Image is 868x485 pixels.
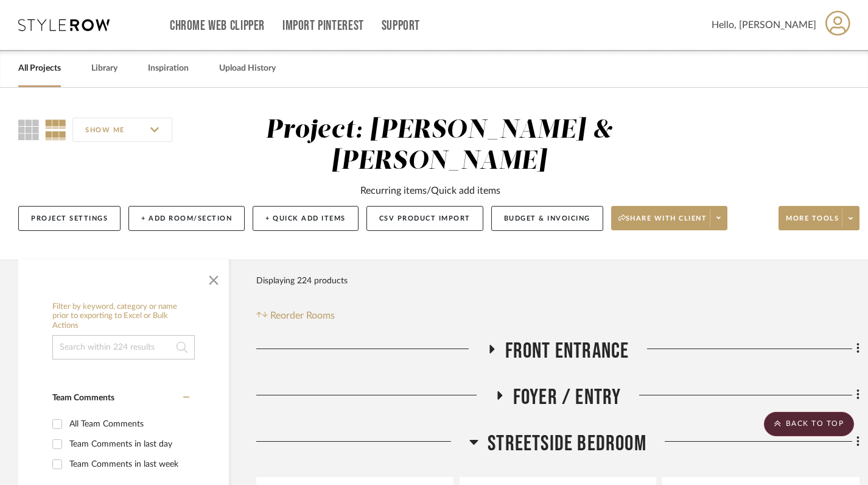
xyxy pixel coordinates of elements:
[170,21,265,31] a: Chrome Web Clipper
[382,21,420,31] a: Support
[256,269,348,293] div: Displaying 224 products
[786,214,839,232] span: More tools
[360,183,500,198] div: Recurring items/Quick add items
[52,394,114,402] span: Team Comments
[265,118,613,174] div: Project: [PERSON_NAME] & [PERSON_NAME]
[513,384,621,411] span: Foyer / Entry
[366,206,483,231] button: CSV Product Import
[270,308,335,323] span: Reorder Rooms
[52,335,195,359] input: Search within 224 results
[148,60,189,77] a: Inspiration
[52,302,195,331] h6: Filter by keyword, category or name prior to exporting to Excel or Bulk Actions
[128,206,245,231] button: + Add Room/Section
[505,338,629,364] span: Front Entrance
[18,60,61,77] a: All Projects
[618,214,707,232] span: Share with client
[282,21,364,31] a: Import Pinterest
[764,412,854,436] scroll-to-top-button: BACK TO TOP
[491,206,603,231] button: Budget & Invoicing
[69,414,186,434] div: All Team Comments
[779,206,859,230] button: More tools
[256,308,335,323] button: Reorder Rooms
[69,434,186,454] div: Team Comments in last day
[201,266,226,290] button: Close
[253,206,359,231] button: + Quick Add Items
[219,60,276,77] a: Upload History
[712,18,816,32] span: Hello, [PERSON_NAME]
[91,60,117,77] a: Library
[69,455,186,474] div: Team Comments in last week
[488,431,646,457] span: Streetside Bedroom
[18,206,121,231] button: Project Settings
[611,206,728,230] button: Share with client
